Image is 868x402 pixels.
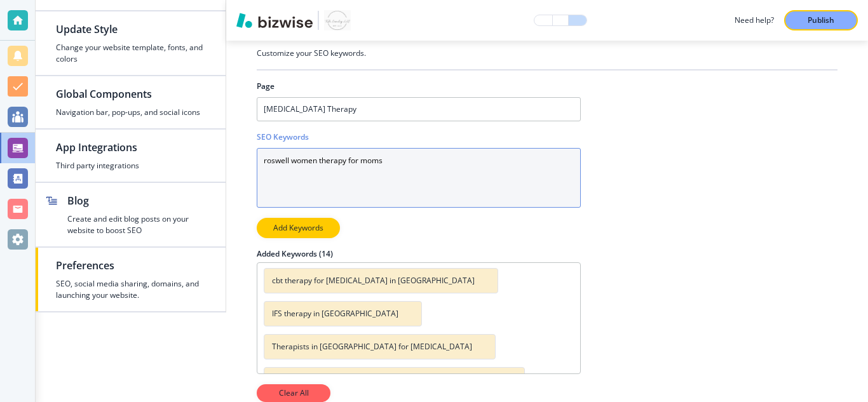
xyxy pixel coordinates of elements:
h2: Preferences [56,258,205,273]
h2: Blog [67,193,205,208]
h3: Customize your SEO keywords. [257,48,837,59]
button: BlogCreate and edit blog posts on your website to boost SEO [36,183,226,246]
p: Add Keywords [273,222,323,234]
h4: Navigation bar, pop-ups, and social icons [56,107,205,118]
p: Publish [808,15,834,26]
h2: SEO Keywords [257,131,309,143]
h4: cbt therapy for [MEDICAL_DATA] in [GEOGRAPHIC_DATA] [272,275,475,286]
h2: Added Keywords ( 14 ) [257,248,581,260]
h4: Third party integrations [56,160,205,171]
button: Therapists in [GEOGRAPHIC_DATA] for [MEDICAL_DATA] [264,334,496,359]
button: Global ComponentsNavigation bar, pop-ups, and social icons [36,76,226,128]
h4: Create and edit blog posts on your website to boost SEO [67,213,205,236]
h4: SEO, social media sharing, domains, and launching your website. [56,278,205,301]
h4: [MEDICAL_DATA] Therapy [264,104,356,115]
button: Update StyleChange your website template, fonts, and colors [36,11,226,75]
button: Add Keywords [257,218,340,238]
h2: App Integrations [56,140,205,155]
button: Women therapists in [GEOGRAPHIC_DATA] for [MEDICAL_DATA]. [264,367,525,392]
img: Bizwise Logo [236,13,313,28]
img: Your Logo [324,10,351,30]
h3: Need help? [735,15,774,26]
h4: Therapists in [GEOGRAPHIC_DATA] for [MEDICAL_DATA] [272,341,472,352]
button: Clear All [257,384,330,402]
h2: Global Components [56,86,205,102]
button: PreferencesSEO, social media sharing, domains, and launching your website. [36,248,226,311]
h4: IFS therapy in [GEOGRAPHIC_DATA] [272,308,398,319]
button: IFS therapy in [GEOGRAPHIC_DATA] [264,301,422,326]
h2: Update Style [56,22,205,37]
textarea: roswell women therapy for moms [257,148,581,208]
button: cbt therapy for [MEDICAL_DATA] in [GEOGRAPHIC_DATA] [264,268,498,293]
h2: Page [257,81,275,92]
h4: Change your website template, fonts, and colors [56,42,205,65]
button: App IntegrationsThird party integrations [36,130,226,182]
p: Clear All [278,387,309,399]
button: Publish [784,10,858,30]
